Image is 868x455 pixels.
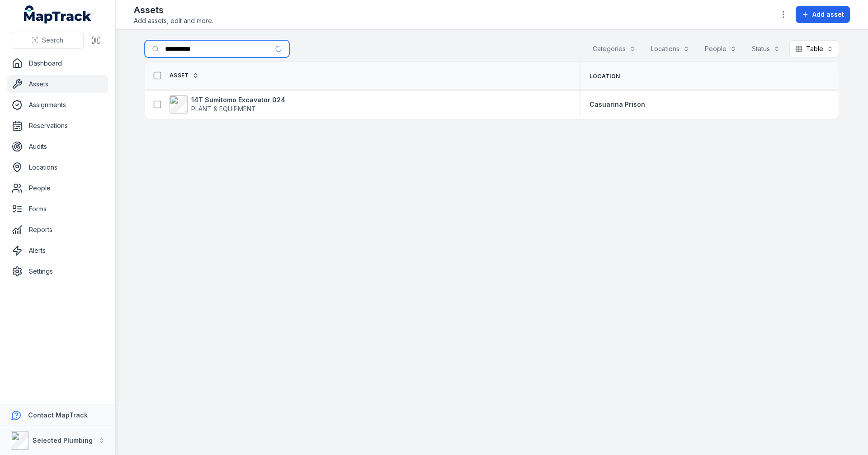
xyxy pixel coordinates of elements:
a: Casuarina Prison [590,100,645,109]
strong: Selected Plumbing [33,436,93,444]
a: Audits [7,137,108,156]
span: PLANT & EQUIPMENT [191,105,256,113]
span: Add asset [812,10,844,19]
button: Status [746,40,786,57]
button: Search [11,32,84,49]
strong: Contact MapTrack [28,411,88,419]
button: Add asset [796,6,850,23]
span: Add assets, edit and more. [134,16,213,25]
button: Table [789,40,839,57]
span: Casuarina Prison [590,100,645,108]
a: MapTrack [24,5,92,24]
button: Locations [645,40,695,57]
a: People [7,179,108,197]
span: Location [590,73,620,80]
a: Forms [7,200,108,218]
a: Reports [7,221,108,239]
button: Categories [587,40,642,57]
a: Asset [170,72,199,79]
a: Locations [7,158,108,176]
h2: Assets [134,4,213,16]
a: Assignments [7,96,108,114]
span: Search [42,36,63,45]
a: 14T Sumitomo Excavator 024PLANT & EQUIPMENT [170,95,285,114]
a: Settings [7,262,108,280]
button: People [699,40,742,57]
a: Dashboard [7,54,108,72]
strong: 14T Sumitomo Excavator 024 [191,95,285,104]
a: Alerts [7,242,108,260]
a: Reservations [7,117,108,135]
a: Assets [7,75,108,93]
span: Asset [170,72,189,79]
